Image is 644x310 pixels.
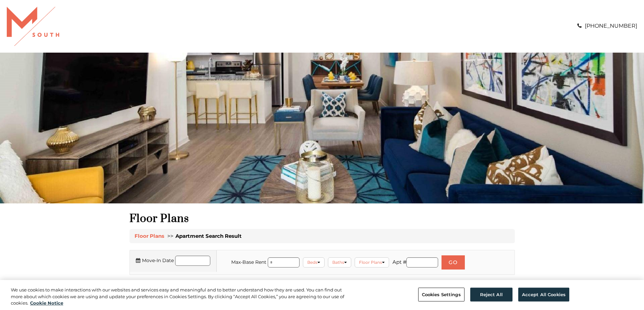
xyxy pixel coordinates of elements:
span: >> [166,233,175,239]
button: Reject All [470,287,512,302]
img: A graphic with a red M and the word SOUTH. [7,7,59,46]
span: Apartment Search Result [175,233,242,239]
input: Move in date [175,256,210,266]
li: Apt # [391,257,440,269]
button: Cookies Settings [418,287,464,302]
a: Beds [303,257,325,267]
input: Max Rent [268,257,300,267]
a: Baths [328,257,351,267]
button: Accept All Cookies [518,287,569,302]
label: Max-Base Rent [231,258,266,266]
a: Floor Plans [355,257,389,267]
button: GO [442,255,465,270]
label: Move-In Date [136,256,174,265]
h1: Floor Plans [129,212,515,226]
a: [PHONE_NUMBER] [585,23,637,29]
input: Apartment number [406,257,438,267]
a: Floor Plans [135,233,164,239]
div: We use cookies to make interactions with our websites and services easy and meaningful and to bet... [11,287,354,307]
a: More information about your privacy [30,300,63,306]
